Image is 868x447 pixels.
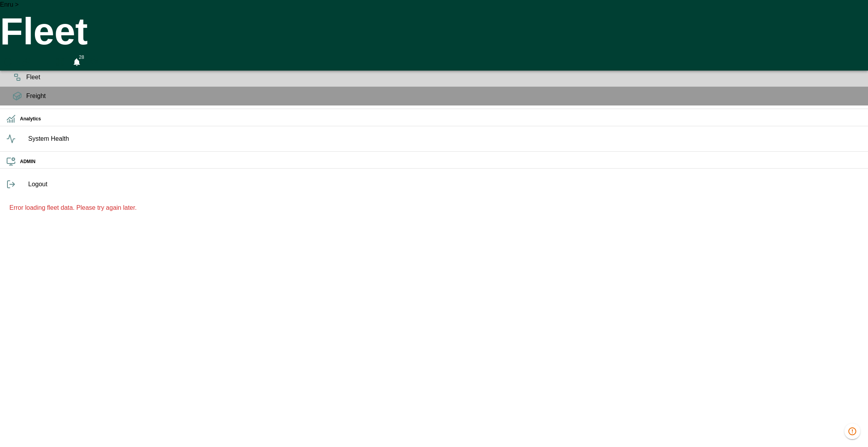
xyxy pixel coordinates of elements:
[26,73,862,82] span: Fleet
[36,53,50,71] button: HomeTime Editor
[19,53,33,71] button: Manual Assignment
[9,203,859,213] p: Error loading fleet data. Please try again later.
[89,56,99,65] svg: Preferences
[53,53,67,71] button: Fullscreen
[87,53,101,67] button: Preferences
[28,180,862,189] span: Logout
[26,91,862,101] span: Freight
[70,53,84,71] button: 28
[20,115,862,123] h6: Analytics
[844,423,860,439] button: 1433 data issues
[76,53,86,61] span: 28
[28,134,862,144] span: System Health
[20,158,862,165] h6: ADMIN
